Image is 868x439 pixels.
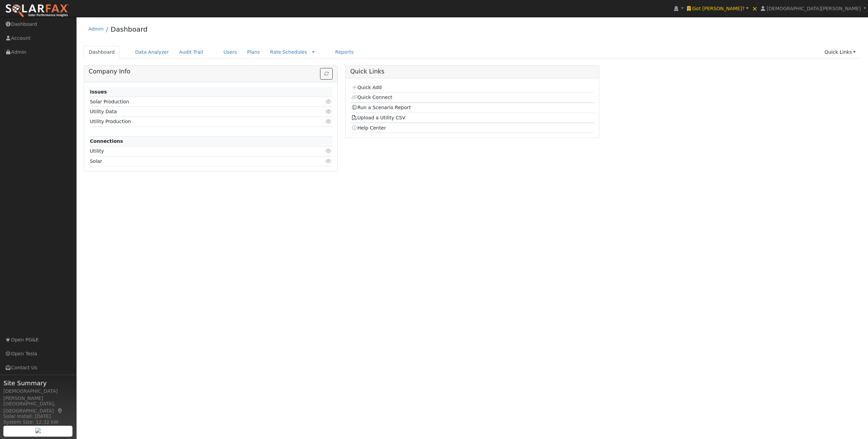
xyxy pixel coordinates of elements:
[351,95,392,100] a: Quick Connect
[242,46,265,58] a: Plans
[130,46,174,58] a: Data Analyzer
[84,46,120,58] a: Dashboard
[88,26,104,32] a: Admin
[351,85,382,90] a: Quick Add
[819,46,861,58] a: Quick Links
[351,115,405,120] a: Upload a Utility CSV
[89,68,333,75] h5: Company Info
[89,107,294,117] td: Utility Data
[692,6,745,11] span: Got [PERSON_NAME]?
[90,138,123,144] strong: Connections
[3,400,73,415] div: [GEOGRAPHIC_DATA], [GEOGRAPHIC_DATA]
[57,408,63,413] a: Map
[270,49,307,55] a: Rate Schedules
[767,6,861,11] span: [DEMOGRAPHIC_DATA][PERSON_NAME]
[752,4,758,13] span: ×
[3,388,73,402] div: [DEMOGRAPHIC_DATA][PERSON_NAME]
[218,46,242,58] a: Users
[3,413,73,420] div: Solar Install: [DATE]
[3,378,73,388] span: Site Summary
[174,46,208,58] a: Audit Trail
[325,159,332,164] i: Click to view
[90,89,107,95] strong: Issues
[89,156,294,166] td: Solar
[330,46,358,58] a: Reports
[325,99,332,104] i: Click to view
[35,428,41,433] img: retrieve
[325,149,332,153] i: Click to view
[89,117,294,126] td: Utility Production
[350,68,595,75] h5: Quick Links
[325,109,332,114] i: Click to view
[3,419,73,426] div: System Size: 12.32 kW
[325,119,332,124] i: Click to view
[351,125,386,131] a: Help Center
[111,25,148,33] a: Dashboard
[89,97,294,107] td: Solar Production
[351,105,411,110] a: Run a Scenario Report
[89,146,294,156] td: Utility
[5,4,69,18] img: SolarFax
